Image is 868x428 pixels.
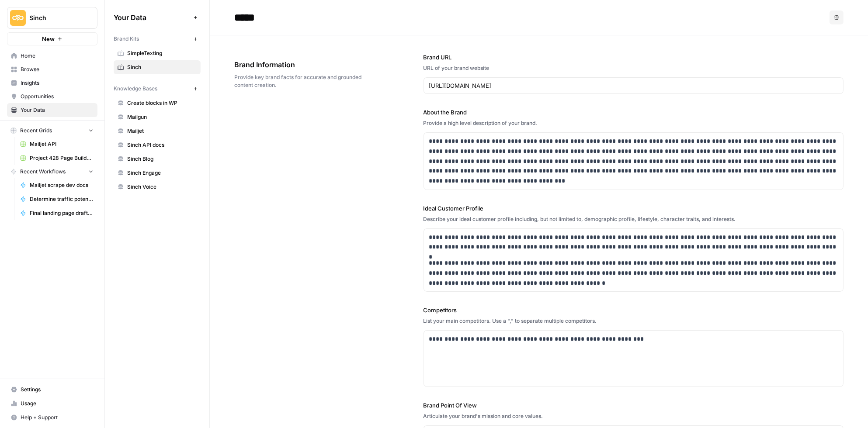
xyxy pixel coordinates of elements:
[127,155,197,163] span: Sinch Blog
[16,192,97,206] a: Determine traffic potential for a keyword
[29,14,82,22] span: Sinch
[114,110,201,124] a: Mailgun
[7,90,97,104] a: Opportunities
[16,178,97,192] a: Mailjet scrape dev docs
[114,166,201,180] a: Sinch Engage
[424,64,844,72] div: URL of your brand website
[7,76,97,90] a: Insights
[127,113,197,121] span: Mailgun
[127,63,197,71] span: Sinch
[7,124,97,137] button: Recent Grids
[424,412,844,420] div: Articulate your brand's mission and core values.
[127,49,197,57] span: SimpleTexting
[429,81,838,90] input: www.sundaysoccer.com
[127,169,197,177] span: Sinch Engage
[424,204,844,213] label: Ideal Customer Profile
[114,96,201,110] a: Create blocks in WP
[7,165,97,178] button: Recent Workflows
[424,401,844,410] label: Brand Point Of View
[16,137,97,151] a: Mailjet API
[424,119,844,127] div: Provide a high level description of your brand.
[42,35,55,43] span: New
[30,209,94,217] span: Final landing page drafter for Project 428 ([PERSON_NAME])
[7,7,97,29] button: Workspace: Sinch
[7,62,97,76] a: Browse
[424,317,844,325] div: List your main competitors. Use a "," to separate multiple competitors.
[127,99,197,107] span: Create blocks in WP
[21,414,94,421] span: Help + Support
[30,181,94,189] span: Mailjet scrape dev docs
[20,127,52,135] span: Recent Grids
[114,12,190,23] span: Your Data
[16,206,97,220] a: Final landing page drafter for Project 428 ([PERSON_NAME])
[7,49,97,63] a: Home
[234,73,375,89] span: Provide key brand facts for accurate and grounded content creation.
[16,151,97,165] a: Project 428 Page Builder Tracker (NEW)
[114,152,201,166] a: Sinch Blog
[20,168,66,176] span: Recent Workflows
[10,10,26,26] img: Sinch Logo
[424,215,844,223] div: Describe your ideal customer profile including, but not limited to, demographic profile, lifestyl...
[114,60,201,74] a: Sinch
[7,411,97,425] button: Help + Support
[30,195,94,203] span: Determine traffic potential for a keyword
[21,52,94,60] span: Home
[21,93,94,100] span: Opportunities
[114,124,201,138] a: Mailjet
[114,46,201,60] a: SimpleTexting
[21,66,94,73] span: Browse
[7,103,97,117] a: Your Data
[21,106,94,114] span: Your Data
[127,141,197,149] span: Sinch API docs
[21,386,94,393] span: Settings
[21,79,94,87] span: Insights
[127,183,197,191] span: Sinch Voice
[21,400,94,407] span: Usage
[30,140,94,148] span: Mailjet API
[7,383,97,397] a: Settings
[7,32,97,45] button: New
[424,108,844,117] label: About the Brand
[114,180,201,194] a: Sinch Voice
[30,154,94,162] span: Project 428 Page Builder Tracker (NEW)
[114,85,157,93] span: Knowledge Bases
[424,306,844,314] label: Competitors
[424,53,844,62] label: Brand URL
[127,127,197,135] span: Mailjet
[114,138,201,152] a: Sinch API docs
[114,35,139,43] span: Brand Kits
[7,397,97,411] a: Usage
[234,59,375,70] span: Brand Information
